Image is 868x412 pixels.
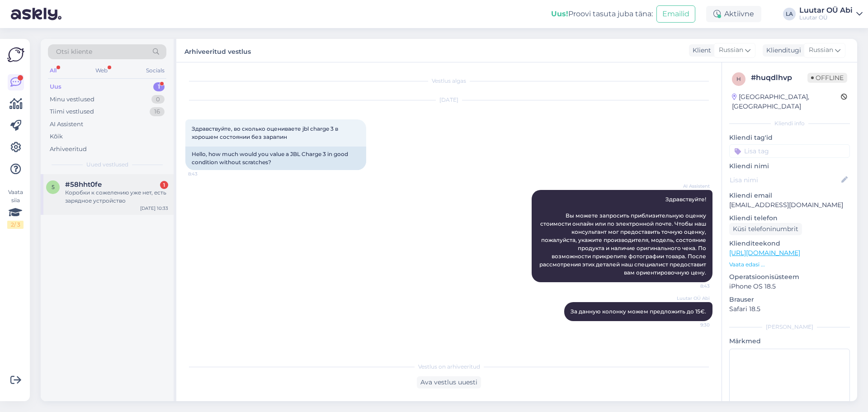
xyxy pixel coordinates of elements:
[50,95,94,104] div: Minu vestlused
[719,45,743,55] span: Russian
[551,9,653,19] div: Proovi tasuta juba täna:
[184,44,251,57] label: Arhiveeritud vestlus
[729,282,850,291] p: iPhone OS 18.5
[185,147,366,170] div: Hello, how much would you value a JBL Charge 3 in good condition without scratches?
[65,189,168,205] div: Коробки к сожелению уже нет, есть зарядное устройство
[185,77,712,85] div: Vestlus algas
[751,72,807,83] div: # huqdlhvp
[763,46,801,55] div: Klienditugi
[48,65,58,76] div: All
[676,183,710,189] span: AI Assistent
[7,46,24,63] img: Askly Logo
[144,65,166,76] div: Socials
[151,95,165,104] div: 0
[729,223,802,235] div: Küsi telefoninumbrit
[729,272,850,282] p: Operatsioonisüsteem
[807,73,847,83] span: Offline
[729,133,850,142] p: Kliendi tag'id
[150,107,165,116] div: 16
[94,65,109,76] div: Web
[689,46,711,55] div: Klient
[153,82,165,91] div: 1
[192,125,340,140] span: Здравствуйте, во сколько оцениваете jbl charge 3 в хорошем состоянии без зарапин
[7,188,24,229] div: Vaata siia
[729,200,850,210] p: [EMAIL_ADDRESS][DOMAIN_NAME]
[729,249,800,257] a: [URL][DOMAIN_NAME]
[729,260,850,269] p: Vaata edasi ...
[50,82,61,91] div: Uus
[676,283,710,289] span: 8:43
[185,96,712,104] div: [DATE]
[417,376,481,388] div: Ava vestlus uuesti
[140,205,168,212] div: [DATE] 10:33
[676,295,710,302] span: Luutar OÜ Abi
[729,323,850,331] div: [PERSON_NAME]
[799,14,853,21] div: Luutar OÜ
[736,76,741,82] span: h
[729,304,850,314] p: Safari 18.5
[418,363,480,371] span: Vestlus on arhiveeritud
[729,336,850,346] p: Märkmed
[729,295,850,304] p: Brauser
[729,213,850,223] p: Kliendi telefon
[188,170,222,177] span: 8:43
[86,161,128,169] span: Uued vestlused
[52,184,55,190] span: 5
[809,45,833,55] span: Russian
[50,107,94,116] div: Tiimi vestlused
[729,144,850,158] input: Lisa tag
[799,7,853,14] div: Luutar OÜ Abi
[729,191,850,200] p: Kliendi email
[50,120,83,129] div: AI Assistent
[7,221,24,229] div: 2 / 3
[729,239,850,248] p: Klienditeekond
[50,145,87,154] div: Arhiveeritud
[551,9,568,18] b: Uus!
[799,7,863,21] a: Luutar OÜ AbiLuutar OÜ
[160,181,168,189] div: 1
[56,47,92,57] span: Otsi kliente
[676,322,710,328] span: 9:30
[729,161,850,171] p: Kliendi nimi
[730,175,840,185] input: Lisa nimi
[65,180,102,189] span: #58hht0fe
[706,6,761,22] div: Aktiivne
[732,92,841,111] div: [GEOGRAPHIC_DATA], [GEOGRAPHIC_DATA]
[50,132,63,141] div: Kõik
[571,308,706,315] span: За данную колонку можем предложить до 15€.
[783,8,796,20] div: LA
[729,119,850,128] div: Kliendi info
[656,5,695,23] button: Emailid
